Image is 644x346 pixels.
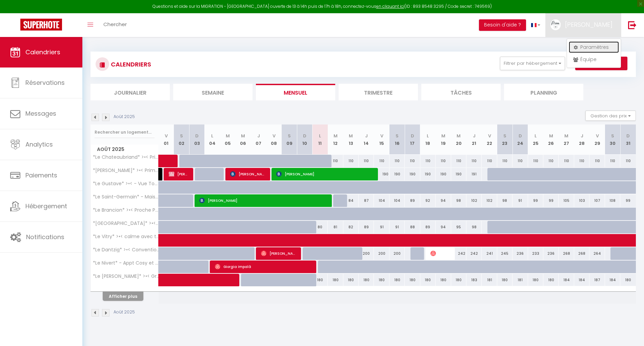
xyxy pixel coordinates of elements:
span: Analytics [25,140,53,149]
div: 236 [543,247,559,260]
div: 102 [482,194,497,207]
div: 181 [482,274,497,286]
div: 110 [528,155,543,167]
div: 242 [451,247,466,260]
th: 04 [205,124,220,155]
abbr: D [303,133,306,139]
abbr: J [473,133,476,139]
div: 110 [543,155,559,167]
button: Besoin d'aide ? [479,19,526,31]
th: 10 [297,124,312,155]
div: 91 [512,194,528,207]
img: logout [628,21,637,29]
div: 110 [482,155,497,167]
div: 180 [497,274,512,286]
abbr: S [288,133,291,139]
button: Afficher plus [103,292,143,301]
th: 03 [189,124,204,155]
div: 242 [466,247,482,260]
abbr: V [596,133,599,139]
span: Réservations [25,78,65,87]
div: 110 [574,155,589,167]
div: 110 [405,155,420,167]
abbr: L [211,133,213,139]
abbr: L [427,133,429,139]
th: 12 [328,124,343,155]
span: *Le Saint-Germain* - Maison en bois [92,194,160,199]
abbr: L [319,133,321,139]
li: Tâches [421,84,501,100]
div: 180 [359,274,374,286]
div: 110 [389,155,405,167]
div: 94 [436,221,451,233]
li: Journalier [90,84,170,100]
th: 15 [374,124,389,155]
li: Trimestre [339,84,418,100]
div: 190 [374,168,389,180]
img: Super Booking [20,19,62,31]
div: 110 [374,155,389,167]
th: 25 [528,124,543,155]
abbr: D [626,133,630,139]
a: ... [PERSON_NAME] [545,13,621,37]
th: 01 [159,124,174,155]
div: 184 [559,274,574,286]
div: 105 [559,194,574,207]
div: 180 [420,274,436,286]
th: 28 [574,124,589,155]
div: 110 [328,155,343,167]
div: 89 [405,194,420,207]
abbr: M [349,133,353,139]
span: [PERSON_NAME] [261,247,297,260]
div: 89 [359,221,374,233]
th: 27 [559,124,574,155]
div: 110 [466,155,482,167]
div: 110 [451,155,466,167]
p: Août 2025 [114,114,135,120]
div: 180 [405,274,420,286]
p: Août 2025 [114,309,135,315]
li: Mensuel [256,84,335,100]
div: 183 [466,274,482,286]
th: 07 [251,124,266,155]
div: 89 [420,221,436,233]
span: [PERSON_NAME] [199,194,326,207]
a: Équipe [569,54,619,65]
th: 08 [266,124,281,155]
div: 180 [620,274,636,286]
div: 184 [574,274,589,286]
span: Paiements [25,171,57,179]
div: 180 [451,274,466,286]
abbr: M [441,133,445,139]
th: 31 [620,124,636,155]
a: Chercher [98,13,132,37]
abbr: J [581,133,583,139]
th: 11 [313,124,328,155]
button: Gestion des prix [585,111,636,121]
abbr: M [564,133,568,139]
abbr: L [535,133,537,139]
abbr: D [411,133,414,139]
span: Chercher [103,21,127,28]
img: ... [550,19,561,30]
abbr: M [549,133,553,139]
abbr: V [380,133,383,139]
th: 23 [497,124,512,155]
div: 104 [374,194,389,207]
div: 190 [451,168,466,180]
div: 191 [466,168,482,180]
span: *Le Nivert* - Appt Cosy et Pratique [92,261,160,266]
abbr: M [457,133,461,139]
th: 09 [282,124,297,155]
th: 13 [343,124,359,155]
abbr: M [226,133,230,139]
div: 110 [343,155,359,167]
div: 104 [389,194,405,207]
div: 245 [497,247,512,260]
li: Semaine [173,84,253,100]
div: 184 [605,274,620,286]
span: [PERSON_NAME] [169,168,189,180]
div: 110 [512,155,528,167]
abbr: S [503,133,506,139]
abbr: S [396,133,399,139]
